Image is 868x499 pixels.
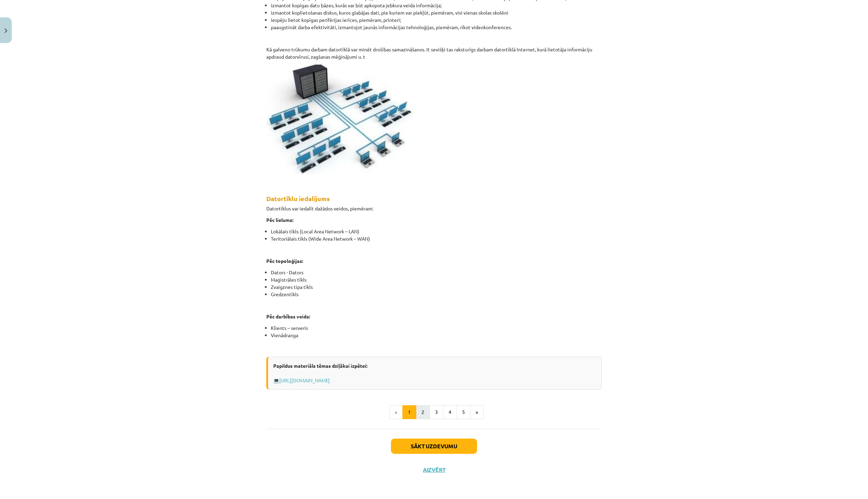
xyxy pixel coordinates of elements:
[5,28,7,33] img: icon-close-lesson-0947bae3869378f0d4975bcd49f059093ad1ed9edebbc8119c70593378902aed.svg
[271,9,602,16] li: izmantot koplietošanas diskus, kuros glabājas dati, pie kuriem var piekļūt, piemēram, visi vienas...
[271,16,602,24] li: iespēju lietot kopīgas perifērijas ierīces, piemēram, printeri;
[429,405,443,419] button: 3
[266,217,293,223] strong: Pēc lieluma:
[271,324,602,332] li: Klients – serveris
[266,194,330,202] strong: Datortīklu iedalījums
[266,258,303,264] strong: Pēc topoloģijas:
[416,405,430,419] button: 2
[271,332,602,339] li: Vienādranga
[271,269,602,276] li: Dators - Dators
[402,405,416,419] button: 1
[279,377,330,383] a: [URL][DOMAIN_NAME]
[266,205,602,212] p: Datortīklus var iedalīt dažādos veidos, piemēram:
[421,466,447,473] button: Aizvērt
[271,276,602,283] li: Maģistrāles tīkls
[271,235,602,242] li: Teritoriālais tīkls (Wide Area Network – WAN)
[271,291,602,298] li: Gredzentīkls
[271,24,602,31] li: paaugstināt darba efektivitāti, izmantojot jaunās informācijas tehnoloģijas, piemēram, rīkot vide...
[470,405,484,419] button: »
[271,228,602,235] li: Lokālais tīkls (Local Area Network – LAN)
[443,405,457,419] button: 4
[271,2,602,9] li: izmantot kopīgas datu bāzes, kurās var būt apkopota jebkura veida informācija;
[273,363,367,369] strong: Papildus materiāls tēmas dziļākai izpētei:
[271,283,602,291] li: Zvaigznes tipa tīkls
[391,439,477,454] button: Sākt uzdevumu
[457,405,470,419] button: 5
[266,405,602,419] nav: Page navigation example
[266,46,602,60] p: Kā galveno trūkumu darbam datortīklā var minēt drošības samazināšanos. It sevišķi tas raksturīgs ...
[266,313,310,319] strong: Pēc darbības veida:
[266,357,602,390] div: 💻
